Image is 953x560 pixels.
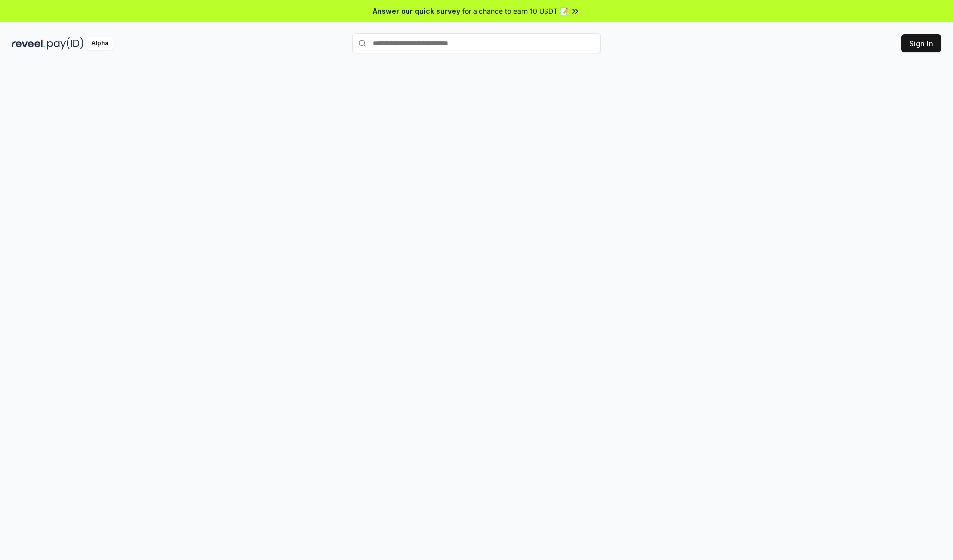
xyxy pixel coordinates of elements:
img: pay_id [47,37,84,50]
div: Alpha [86,37,114,50]
button: Sign In [901,34,941,52]
span: Answer our quick survey [373,6,460,16]
img: reveel_dark [12,37,45,50]
span: for a chance to earn 10 USDT 📝 [462,6,568,16]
